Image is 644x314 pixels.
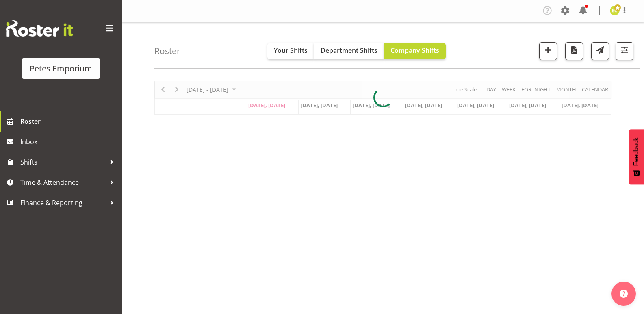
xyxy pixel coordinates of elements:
span: Roster [20,115,118,128]
button: Add a new shift [539,42,557,60]
span: Department Shifts [321,46,377,55]
button: Feedback - Show survey [629,129,644,184]
button: Department Shifts [314,43,384,59]
button: Company Shifts [384,43,446,59]
button: Your Shifts [267,43,314,59]
span: Company Shifts [390,46,439,55]
span: Inbox [20,136,118,148]
div: Petes Emporium [30,63,92,75]
span: Time & Attendance [20,176,106,188]
img: emma-croft7499.jpg [610,6,620,15]
span: Your Shifts [274,46,308,55]
h4: Roster [154,46,180,56]
img: help-xxl-2.png [620,290,628,298]
span: Finance & Reporting [20,197,106,209]
span: Shifts [20,156,106,168]
span: Feedback [633,137,640,166]
button: Download a PDF of the roster according to the set date range. [565,42,583,60]
img: Rosterit website logo [6,20,73,37]
button: Send a list of all shifts for the selected filtered period to all rostered employees. [591,42,609,60]
button: Filter Shifts [616,42,633,60]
